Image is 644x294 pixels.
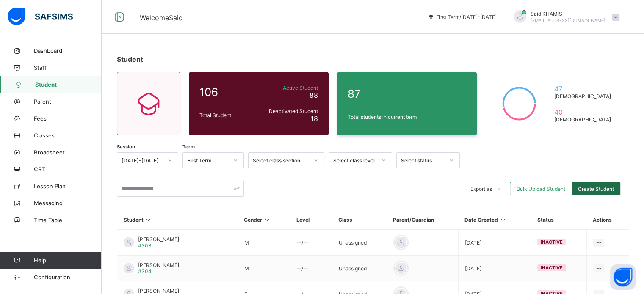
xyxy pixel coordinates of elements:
[34,132,102,139] span: Classes
[531,18,605,23] span: [EMAIL_ADDRESS][DOMAIN_NAME]
[470,186,492,192] span: Export as
[117,144,135,150] span: Session
[8,8,73,25] img: safsims
[34,257,101,264] span: Help
[258,85,318,91] span: Active Student
[138,288,179,294] span: [PERSON_NAME]
[34,166,102,173] span: CBT
[531,210,587,230] th: Status
[290,210,332,230] th: Level
[197,110,256,121] div: Total Student
[145,217,152,223] i: Sort in Ascending Order
[253,157,309,164] div: Select class section
[238,210,290,230] th: Gender
[117,55,143,63] span: Student
[554,108,614,116] span: 40
[34,200,102,206] span: Messaging
[34,98,102,105] span: Parent
[531,11,605,17] span: Said KHAMIS
[310,91,318,99] span: 88
[458,210,531,230] th: Date Created
[428,14,497,20] span: session/term information
[311,114,318,123] span: 18
[610,264,636,290] button: Open asap
[290,230,332,256] td: --/--
[138,262,179,268] span: [PERSON_NAME]
[34,217,102,223] span: Time Table
[332,230,387,256] td: Unassigned
[586,210,629,230] th: Actions
[505,10,624,24] div: SaidKHAMIS
[401,157,444,164] div: Select status
[182,144,195,150] span: Term
[517,186,565,192] span: Bulk Upload Student
[541,239,563,245] span: inactive
[117,210,238,230] th: Student
[34,274,101,280] span: Configuration
[332,256,387,281] td: Unassigned
[35,81,102,88] span: Student
[34,183,102,190] span: Lesson Plan
[554,116,614,123] span: [DEMOGRAPHIC_DATA]
[348,87,466,100] span: 87
[499,217,506,223] i: Sort in Ascending Order
[578,186,614,192] span: Create Student
[34,149,102,156] span: Broadsheet
[458,256,531,281] td: [DATE]
[138,242,152,249] span: #303
[554,93,614,99] span: [DEMOGRAPHIC_DATA]
[333,157,376,164] div: Select class level
[332,210,387,230] th: Class
[348,114,466,120] span: Total students in current term
[138,268,152,275] span: #304
[122,157,163,164] div: [DATE]-[DATE]
[238,256,290,281] td: M
[554,85,614,93] span: 47
[34,64,102,71] span: Staff
[290,256,332,281] td: --/--
[458,230,531,256] td: [DATE]
[34,115,102,122] span: Fees
[238,230,290,256] td: M
[541,265,563,271] span: inactive
[258,108,318,114] span: Deactivated Student
[187,157,228,164] div: First Term
[199,85,254,99] span: 106
[387,210,458,230] th: Parent/Guardian
[263,217,271,223] i: Sort in Ascending Order
[34,47,102,54] span: Dashboard
[140,14,183,22] span: Welcome Said
[138,236,179,242] span: [PERSON_NAME]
